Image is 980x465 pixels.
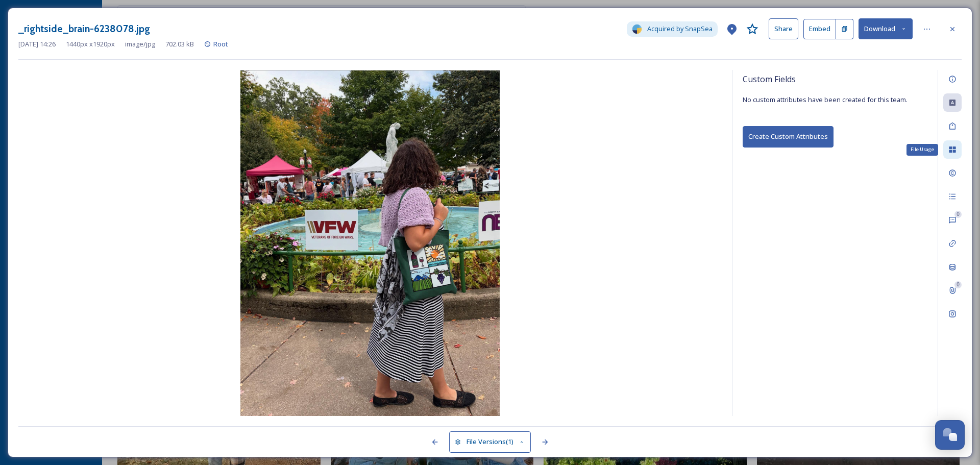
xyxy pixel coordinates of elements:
img: _rightside_brain-6238078.jpg [18,70,722,416]
div: 0 [954,211,962,218]
button: Open Chat [935,420,965,450]
div: File Usage [906,144,938,155]
span: No custom attributes have been created for this team. [743,95,908,104]
button: Create Custom Attributes [743,126,834,147]
div: 0 [954,281,962,288]
span: [DATE] 14:26 [18,39,56,49]
button: Share [769,18,798,39]
img: snapsea-logo.png [632,24,642,34]
button: File Versions(1) [449,431,531,452]
button: Download [859,18,913,39]
span: image/jpg [125,39,155,49]
h3: _rightside_brain-6238078.jpg [18,21,150,36]
span: 1440 px x 1920 px [66,39,115,49]
span: 702.03 kB [165,39,194,49]
button: Embed [803,19,836,39]
span: Acquired by SnapSea [647,24,713,34]
span: Root [213,39,228,48]
a: Create Custom Attributes [743,126,927,147]
span: Custom Fields [743,73,796,85]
